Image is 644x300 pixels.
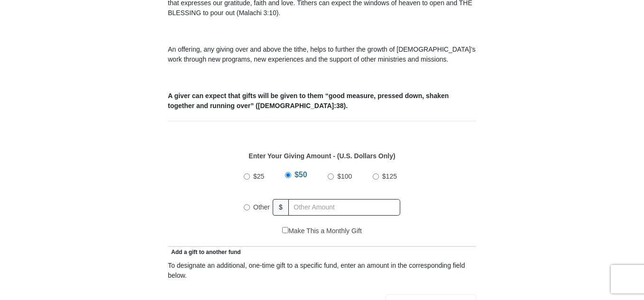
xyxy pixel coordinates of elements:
[282,227,288,233] input: Make This a Monthly Gift
[382,173,397,180] span: $125
[168,92,449,109] b: A giver can expect that gifts will be given to them “good measure, pressed down, shaken together ...
[168,261,476,281] div: To designate an additional, one-time gift to a specific fund, enter an amount in the correspondin...
[294,171,307,179] span: $50
[253,173,264,180] span: $25
[168,249,241,255] span: Add a gift to another fund
[168,45,476,64] p: An offering, any giving over and above the tithe, helps to further the growth of [DEMOGRAPHIC_DAT...
[337,173,352,180] span: $100
[273,199,289,216] span: $
[288,199,400,216] input: Other Amount
[282,226,362,236] label: Make This a Monthly Gift
[253,203,270,211] span: Other
[248,152,395,160] strong: Enter Your Giving Amount - (U.S. Dollars Only)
